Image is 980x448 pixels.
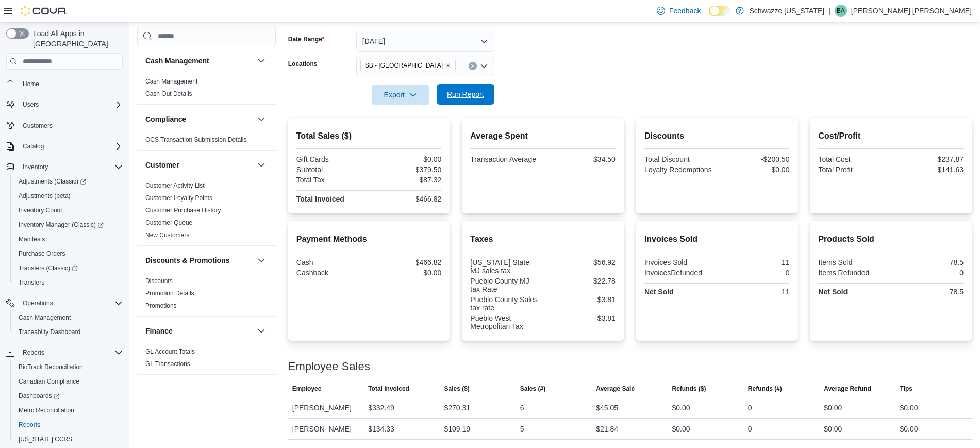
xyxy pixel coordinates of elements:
div: Customer [137,179,276,245]
div: 0 [893,269,964,277]
div: Subtotal [296,165,367,174]
a: Cash Management [14,311,75,324]
a: Transfers (Classic) [10,261,127,275]
div: 0 [719,269,790,277]
span: Customer Queue [145,219,192,227]
a: Customers [19,120,57,132]
a: Feedback [653,1,705,21]
div: 78.5 [893,288,964,296]
span: Inventory Count [14,204,123,217]
a: GL Account Totals [145,348,195,355]
span: Inventory [23,163,48,171]
button: Canadian Compliance [10,374,127,389]
div: $270.31 [444,402,470,414]
button: Customers [2,118,127,133]
span: Manifests [19,235,45,243]
a: Inventory Count [14,204,67,217]
span: BioTrack Reconciliation [14,361,123,373]
div: [PERSON_NAME] [288,397,364,418]
h3: Compliance [145,114,186,124]
div: $0.00 [371,269,442,277]
span: Dark Mode [709,16,709,17]
div: Total Profit [818,165,889,174]
a: Cash Out Details [145,90,192,97]
button: Catalog [2,139,127,154]
div: 5 [520,423,524,435]
div: [PERSON_NAME] [288,419,364,439]
a: Purchase Orders [14,247,70,260]
label: Date Range [288,35,325,43]
button: Operations [2,296,127,310]
span: Catalog [23,142,44,151]
div: $87.32 [371,176,442,184]
div: $109.19 [444,423,470,435]
button: Transfers [10,275,127,290]
button: Users [2,97,127,112]
button: Purchase Orders [10,246,127,261]
span: BA [837,5,845,17]
h3: Discounts & Promotions [145,255,229,266]
a: Adjustments (Classic) [10,174,127,189]
strong: Net Sold [644,288,674,296]
button: Finance [255,325,268,337]
a: Transfers [14,276,48,289]
button: Customer [255,159,268,171]
div: $3.81 [545,314,616,322]
span: Operations [23,299,53,307]
div: Items Sold [818,258,889,267]
a: Home [19,78,43,90]
span: Traceabilty Dashboard [19,328,80,336]
h2: Invoices Sold [644,233,790,245]
button: Remove SB - Pueblo West from selection in this group [445,62,451,69]
div: 6 [520,402,524,414]
span: Transfers (Classic) [19,264,78,272]
a: Canadian Compliance [14,375,84,388]
span: Export [378,85,423,105]
h2: Taxes [470,233,616,245]
button: Reports [10,418,127,432]
span: Cash Out Details [145,90,192,98]
a: Dashboards [14,390,64,402]
span: Run Report [447,89,484,99]
a: [US_STATE] CCRS [14,433,76,445]
div: 78.5 [893,258,964,267]
label: Locations [288,60,318,68]
span: Reports [19,421,40,429]
h3: Finance [145,326,173,336]
div: Discounts & Promotions [137,275,276,316]
input: Dark Mode [709,6,730,16]
div: $21.84 [596,423,618,435]
span: New Customers [145,231,189,239]
span: Metrc Reconciliation [14,404,123,417]
span: Feedback [669,6,701,16]
div: $0.00 [900,423,918,435]
button: Cash Management [255,55,268,67]
span: BioTrack Reconciliation [19,363,83,371]
span: Catalog [19,140,123,153]
button: Customer [145,160,253,170]
span: Customers [23,122,53,130]
div: $134.33 [368,423,394,435]
span: Adjustments (beta) [14,190,123,202]
span: Inventory Manager (Classic) [14,219,123,231]
span: Traceabilty Dashboard [14,326,123,338]
span: Customer Activity List [145,181,205,190]
a: Transfers (Classic) [14,262,82,274]
span: GL Transactions [145,360,190,368]
h2: Discounts [644,130,790,142]
span: Purchase Orders [14,247,123,260]
div: Invoices Sold [644,258,715,267]
div: $0.00 [824,423,842,435]
a: Reports [14,419,44,431]
img: Cova [21,6,67,16]
button: Inventory [19,161,52,173]
div: Total Cost [818,155,889,163]
span: Operations [19,297,123,309]
span: Canadian Compliance [19,377,79,386]
button: Users [19,98,43,111]
span: Reports [19,346,123,359]
div: Cash [296,258,367,267]
div: Total Discount [644,155,715,163]
button: Export [372,85,429,105]
button: Run Report [437,84,494,105]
